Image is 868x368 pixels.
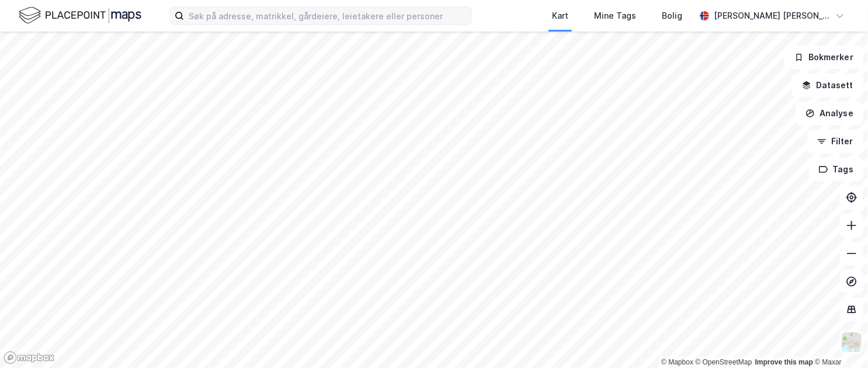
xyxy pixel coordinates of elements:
[796,102,863,125] button: Analyse
[807,130,863,153] button: Filter
[714,9,831,23] div: [PERSON_NAME] [PERSON_NAME]
[4,351,55,364] a: Mapbox homepage
[552,9,568,23] div: Kart
[184,7,471,25] input: Søk på adresse, matrikkel, gårdeiere, leietakere eller personer
[784,46,863,69] button: Bokmerker
[19,5,141,26] img: logo.f888ab2527a4732fd821a326f86c7f29.svg
[662,9,682,23] div: Bolig
[661,358,693,366] a: Mapbox
[810,312,868,368] div: Kontrollprogram for chat
[792,74,863,97] button: Datasett
[594,9,636,23] div: Mine Tags
[809,158,863,181] button: Tags
[810,312,868,368] iframe: Chat Widget
[755,358,813,366] a: Improve this map
[696,358,752,366] a: OpenStreetMap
